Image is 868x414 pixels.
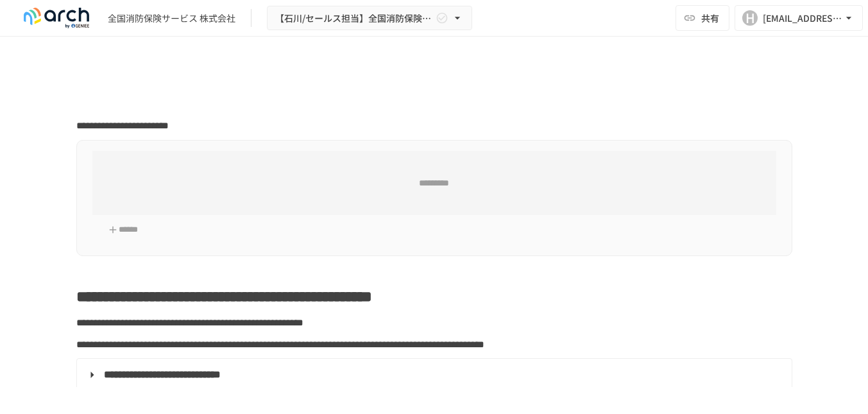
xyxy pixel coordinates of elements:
img: logo-default@2x-9cf2c760.svg [15,8,98,28]
button: H[EMAIL_ADDRESS][DOMAIN_NAME] [735,5,863,31]
div: [EMAIL_ADDRESS][DOMAIN_NAME] [763,10,842,26]
span: 【石川/セールス担当】全国消防保険サービス 株式会社様_初期設定サポート [275,10,433,26]
button: 【石川/セールス担当】全国消防保険サービス 株式会社様_初期設定サポート [267,6,472,31]
div: 全国消防保険サービス 株式会社 [108,12,235,25]
span: 共有 [701,11,719,25]
div: H [742,10,758,26]
button: 共有 [676,5,729,31]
